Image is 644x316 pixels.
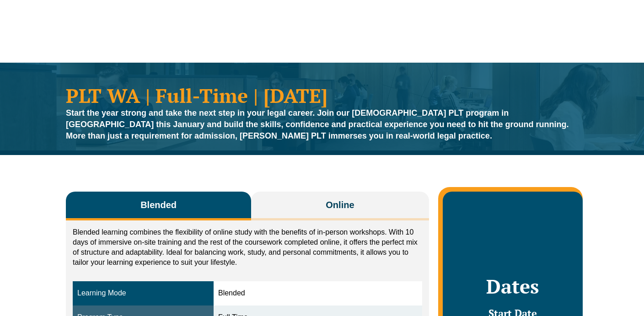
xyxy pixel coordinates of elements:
strong: Start the year strong and take the next step in your legal career. Join our [DEMOGRAPHIC_DATA] PL... [66,108,569,140]
span: Online [326,198,354,211]
div: Learning Mode [77,288,209,299]
div: Blended [218,288,418,299]
p: Blended learning combines the flexibility of online study with the benefits of in-person workshop... [73,227,422,268]
h2: Dates [452,275,574,298]
span: Blended [140,198,177,211]
h1: PLT WA | Full-Time | [DATE] [66,86,578,105]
